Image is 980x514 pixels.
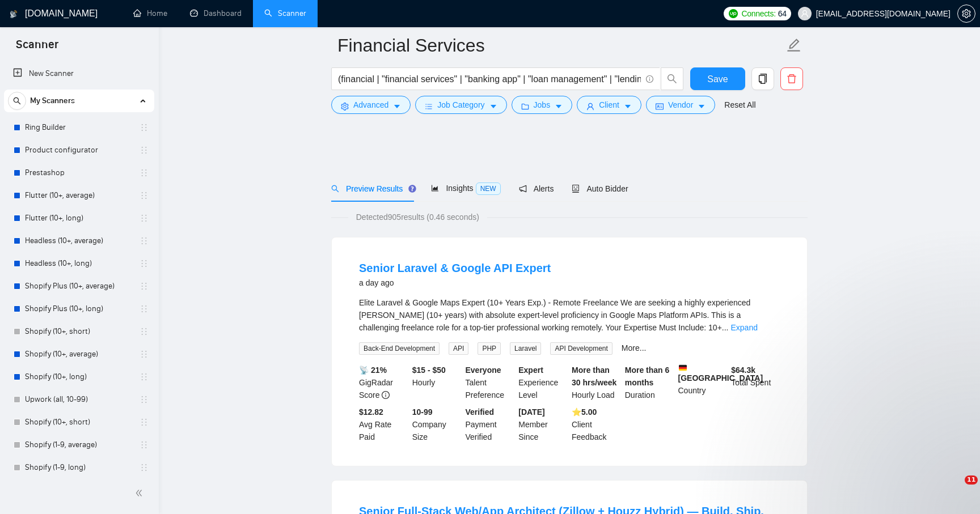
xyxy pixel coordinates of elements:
div: GigRadar Score [357,364,410,401]
button: Save [690,67,745,90]
b: Everyone [466,366,501,375]
div: Hourly Load [569,364,623,401]
span: setting [958,9,975,18]
div: Elite Laravel & Google Maps Expert (10+ Years Exp.) - Remote Freelance We are seeking a highly ex... [359,296,780,334]
div: Duration [623,364,676,401]
span: holder [140,395,149,404]
span: info-circle [382,391,390,399]
button: delete [780,67,803,90]
b: 10-99 [412,407,433,417]
button: setting [957,5,975,23]
input: Search Freelance Jobs... [338,72,641,86]
span: holder [140,327,149,336]
span: Client [599,99,619,111]
span: holder [140,259,149,268]
span: double-left [135,487,146,499]
a: Shopify (10+, average) [25,343,133,366]
b: ⭐️ 5.00 [572,407,597,417]
img: upwork-logo.png [729,9,738,18]
a: Shopify (10+, short) [25,411,133,434]
a: Reset All [724,99,755,111]
span: holder [140,440,149,449]
b: $15 - $50 [412,366,446,375]
span: info-circle [646,75,653,83]
li: New Scanner [4,62,154,85]
span: bars [425,102,433,111]
span: user [801,10,809,18]
a: Headless (10+, long) [25,252,133,275]
span: holder [140,463,149,472]
b: $12.82 [359,407,383,417]
span: holder [140,372,149,381]
span: holder [140,418,149,427]
a: Shopify (1-9, long) [25,456,133,479]
b: More than 30 hrs/week [572,366,616,387]
a: Headless (10+, average) [25,230,133,252]
span: NEW [476,182,501,195]
iframe: Intercom live chat [941,475,969,503]
span: holder [140,168,149,177]
b: 📡 21% [359,366,387,375]
button: barsJob Categorycaret-down [415,96,506,114]
span: Laravel [510,342,541,355]
div: a day ago [359,276,551,290]
div: Total Spent [729,364,782,401]
input: Scanner name... [337,31,784,60]
span: delete [781,74,802,84]
span: caret-down [698,102,706,111]
span: holder [140,146,149,155]
div: Tooltip anchor [407,184,417,194]
span: Jobs [534,99,551,111]
span: caret-down [624,102,632,111]
span: holder [140,304,149,313]
div: Company Size [410,406,463,443]
span: Detected 905 results (0.46 seconds) [348,211,487,223]
img: logo [10,5,18,23]
button: idcardVendorcaret-down [646,96,715,114]
div: Avg Rate Paid [357,406,410,443]
div: Client Feedback [569,406,623,443]
span: search [331,185,339,193]
span: Scanner [7,36,67,60]
span: Auto Bidder [572,184,628,193]
span: holder [140,282,149,291]
span: copy [752,74,774,84]
button: userClientcaret-down [577,96,641,114]
span: My Scanners [30,90,75,112]
b: [DATE] [518,407,544,417]
span: caret-down [393,102,401,111]
a: Product configurator [25,139,133,162]
span: area-chart [431,184,439,192]
img: 🇩🇪 [679,364,687,372]
b: Expert [518,366,543,375]
span: notification [519,185,527,193]
span: Job Category [437,99,484,111]
span: holder [140,350,149,359]
span: API [449,342,468,355]
span: Insights [431,184,500,193]
span: Vendor [668,99,693,111]
a: homeHome [133,9,167,18]
span: 11 [965,475,978,485]
a: Shopify Plus (10+, average) [25,275,133,298]
button: copy [751,67,774,90]
b: Verified [466,407,495,417]
span: 64 [778,7,787,20]
span: search [661,74,683,84]
span: Preview Results [331,184,413,193]
div: Payment Verified [463,406,517,443]
div: Experience Level [516,364,569,401]
div: Member Since [516,406,569,443]
div: Talent Preference [463,364,517,401]
a: Shopify (1-9, average) [25,434,133,456]
a: Senior Laravel & Google API Expert [359,262,551,274]
a: dashboardDashboard [190,9,242,18]
span: Alerts [519,184,554,193]
span: PHP [478,342,501,355]
a: Shopify (10+, long) [25,366,133,388]
span: edit [787,38,801,53]
span: API Development [550,342,612,355]
button: search [661,67,683,90]
span: search [9,97,26,105]
a: searchScanner [264,9,306,18]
